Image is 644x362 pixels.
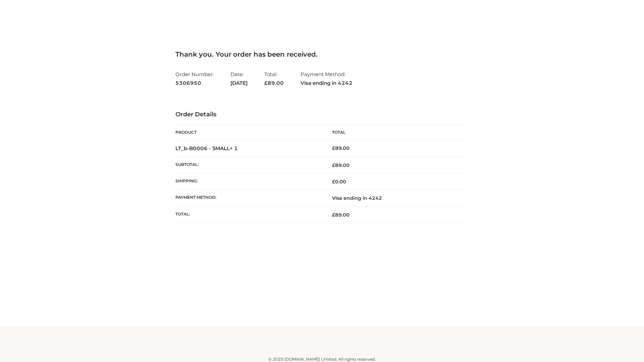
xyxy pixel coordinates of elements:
th: Payment method: [175,190,322,206]
span: 89.00 [332,162,350,168]
span: 89.00 [332,212,350,218]
th: Subtotal: [175,157,322,173]
bdi: 0.00 [332,179,346,185]
strong: Visa ending in 4242 [301,79,353,87]
strong: LT_b-B0006 - SMALL [175,145,238,152]
span: £ [332,145,335,151]
strong: [DATE] [230,79,248,87]
bdi: 89.00 [332,145,350,151]
li: Order Number: [175,68,214,89]
h3: Thank you. Your order has been received. [175,50,469,58]
td: Visa ending in 4242 [322,190,469,206]
span: 89.00 [264,80,284,86]
li: Date: [230,68,248,89]
span: £ [264,80,268,86]
th: Total: [175,206,322,223]
strong: × 1 [230,145,238,152]
li: Payment Method: [301,68,353,89]
li: Total: [264,68,284,89]
span: £ [332,179,335,185]
strong: 5306950 [175,79,214,87]
th: Shipping: [175,174,322,190]
span: £ [332,162,335,168]
span: £ [332,212,335,218]
th: Product [175,125,322,140]
th: Total [322,125,469,140]
h3: Order Details [175,111,469,118]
